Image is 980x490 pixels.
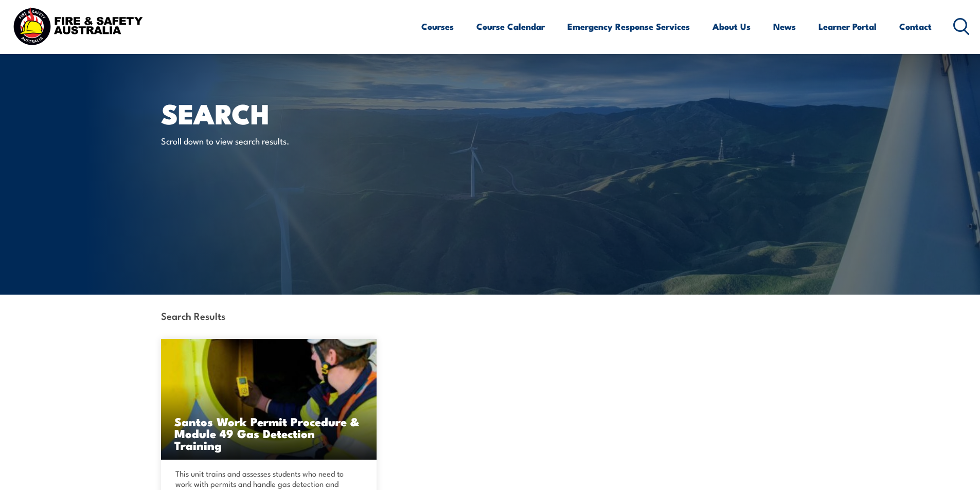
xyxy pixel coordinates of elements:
[773,13,796,40] a: News
[161,101,415,125] h1: Search
[567,13,690,40] a: Emergency Response Services
[818,13,877,40] a: Learner Portal
[476,13,545,40] a: Course Calendar
[174,415,364,451] h3: Santos Work Permit Procedure & Module 49 Gas Detection Training
[421,13,454,40] a: Courses
[161,339,377,460] a: Santos Work Permit Procedure & Module 49 Gas Detection Training
[161,308,225,322] strong: Search Results
[161,339,377,460] img: Santos Work Permit Procedure & Module 49 Gas Detection Training (1)
[161,135,349,147] p: Scroll down to view search results.
[712,13,751,40] a: About Us
[899,13,932,40] a: Contact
